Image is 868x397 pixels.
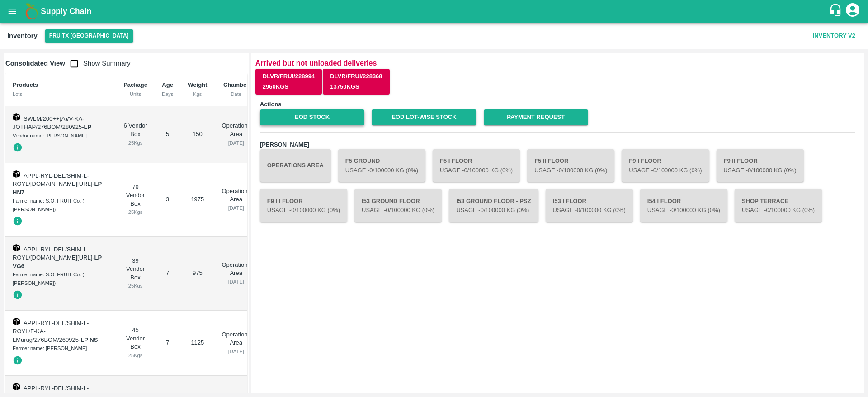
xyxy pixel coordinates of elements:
div: 25 Kgs [123,282,147,290]
button: I54 I FloorUsage -0/100000 Kg (0%) [640,189,727,222]
span: APPL-RYL-DEL/SHIM-L-ROYL/F-KA-LMurug/276BOM/260925 [13,320,89,343]
a: EOD Stock [260,109,364,125]
span: - [13,254,102,269]
b: Inventory [7,32,38,39]
button: I53 Ground Floor - PSZUsage -0/100000 Kg (0%) [449,189,538,222]
button: Inventory V2 [809,28,859,44]
span: 150 [193,131,203,137]
p: Usage - 0 /100000 Kg (0%) [724,166,797,175]
b: Products [13,81,38,88]
div: 45 Vendor Box [123,326,147,359]
span: 975 [193,269,203,276]
div: Kgs [188,90,207,98]
div: Farmer name: S.O. FRUIT Co. ( [PERSON_NAME]) [13,197,109,213]
strong: LP NS [80,336,98,343]
div: [DATE] [222,347,250,355]
img: logo [23,2,41,20]
p: Arrived but not unloaded deliveries [255,57,860,69]
img: box [13,170,20,178]
strong: LP HN7 [13,180,102,196]
span: APPL-RYL-DEL/SHIM-L-ROYL/[DOMAIN_NAME][URL] [13,246,92,261]
div: Vendor name: [PERSON_NAME] [13,132,109,140]
p: Usage - 0 /100000 Kg (0%) [534,166,607,175]
b: Actions [260,101,282,108]
button: DLVR/FRUI/22836813750Kgs [323,69,389,95]
p: Operations Area [222,122,250,138]
div: Farmer name: [PERSON_NAME] [13,344,109,352]
div: 79 Vendor Box [123,183,147,217]
div: Date [222,90,250,98]
span: APPL-RYL-DEL/SHIM-L-ROYL/[DOMAIN_NAME][URL] [13,172,92,188]
div: [DATE] [222,204,250,212]
p: Usage - 0 /100000 Kg (0%) [742,206,815,215]
p: Usage - 0 /100000 Kg (0%) [440,166,513,175]
b: Weight [188,81,207,88]
strong: LP VG6 [13,254,102,269]
button: Select DC [45,29,133,43]
button: F5 GroundUsage -0/100000 Kg (0%) [338,149,425,182]
span: Show Summary [65,60,131,67]
img: box [13,113,20,121]
div: account of current user [844,2,861,21]
img: box [13,244,20,251]
a: EOD Lot-wise Stock [372,109,476,125]
span: - [13,180,102,196]
p: Usage - 0 /100000 Kg (0%) [456,206,531,215]
div: Farmer name: S.O. FRUIT Co. ( [PERSON_NAME]) [13,270,109,287]
p: Usage - 0 /100000 Kg (0%) [629,166,702,175]
button: Operations Area [260,149,331,182]
td: 3 [155,163,180,237]
div: 25 Kgs [123,139,147,147]
div: 25 Kgs [123,351,147,359]
div: [DATE] [222,278,250,286]
button: F5 II FloorUsage -0/100000 Kg (0%) [527,149,614,182]
td: 5 [155,106,180,163]
a: Supply Chain [41,5,829,18]
button: F5 I FloorUsage -0/100000 Kg (0%) [433,149,520,182]
b: [PERSON_NAME] [260,141,309,148]
button: F9 III FloorUsage -0/100000 Kg (0%) [260,189,347,222]
div: [DATE] [222,139,250,147]
b: Age [162,81,173,88]
td: 7 [155,311,180,376]
b: Package [123,81,147,88]
span: 1125 [191,339,204,346]
div: customer-support [829,3,844,19]
button: I53 Ground FloorUsage -0/100000 Kg (0%) [354,189,442,222]
div: Days [162,90,173,98]
p: Usage - 0 /100000 Kg (0%) [267,206,340,215]
div: 39 Vendor Box [123,257,147,290]
span: - [79,336,98,343]
img: box [13,383,20,390]
button: F9 I FloorUsage -0/100000 Kg (0%) [622,149,709,182]
div: 6 Vendor Box [123,122,147,147]
p: Operations Area [222,331,250,347]
button: open drawer [2,1,23,22]
b: Consolidated View [5,60,65,67]
button: DLVR/FRUI/2289942960Kgs [255,69,322,95]
p: Operations Area [222,261,250,278]
div: Lots [13,90,109,98]
img: box [13,318,20,325]
span: SWLM/200++(A)/V-KA-JOTHAP/276BOM/280925 [13,115,84,131]
a: Payment Request [484,109,588,125]
td: 7 [155,237,180,311]
b: Chamber [223,81,249,88]
p: Usage - 0 /100000 Kg (0%) [362,206,434,215]
div: Units [123,90,147,98]
span: - [82,123,91,130]
p: Usage - 0 /100000 Kg (0%) [553,206,626,215]
p: Operations Area [222,187,250,204]
p: Usage - 0 /100000 Kg (0%) [647,206,720,215]
button: F9 II FloorUsage -0/100000 Kg (0%) [717,149,804,182]
span: 1975 [191,196,204,203]
p: Usage - 0 /100000 Kg (0%) [345,166,418,175]
button: I53 I FloorUsage -0/100000 Kg (0%) [546,189,633,222]
b: Supply Chain [41,7,91,16]
strong: LP [84,123,92,130]
button: Shop TerraceUsage -0/100000 Kg (0%) [735,189,822,222]
div: 25 Kgs [123,208,147,216]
